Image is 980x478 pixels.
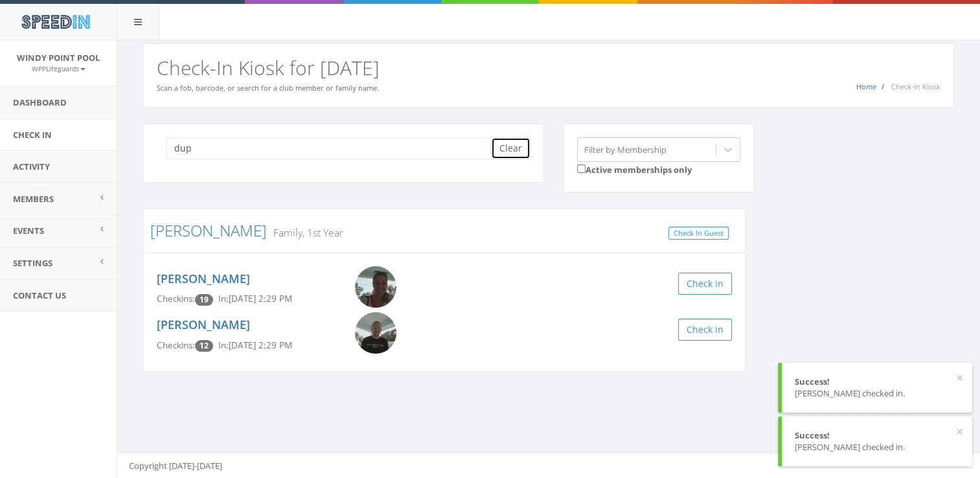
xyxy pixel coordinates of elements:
span: Checkin count [195,294,213,306]
input: Active memberships only [577,165,586,173]
a: Check In Guest [668,227,729,240]
span: Settings [13,257,52,269]
div: Filter by Membership [584,143,667,155]
div: [PERSON_NAME] checked in. [795,441,959,453]
a: [PERSON_NAME] [157,317,250,332]
small: Scan a fob, barcode, or search for a club member or family name. [157,83,379,93]
span: Contact Us [13,290,66,301]
span: Members [13,193,54,205]
h2: Check-In Kiosk for [DATE] [157,57,940,78]
span: In: [DATE] 2:29 PM [218,339,292,351]
span: Checkins: [157,339,195,351]
a: WPPLifeguards [32,62,85,74]
div: Success! [795,376,959,388]
span: Check-In Kiosk [891,82,940,91]
span: Events [13,225,44,236]
input: Search a name to check in [166,137,501,159]
a: Home [856,82,876,91]
img: Matthew_Dupree.png [355,312,396,354]
img: speedin_logo.png [15,10,96,34]
span: Checkins: [157,293,195,304]
button: Check in [678,319,732,341]
a: [PERSON_NAME] [150,220,267,241]
button: × [956,426,963,438]
div: [PERSON_NAME] checked in. [795,387,959,400]
span: In: [DATE] 2:29 PM [218,293,292,304]
small: WPPLifeguards [32,64,85,73]
button: × [956,372,963,385]
span: Checkin count [195,340,213,352]
button: Check in [678,273,732,295]
label: Active memberships only [577,162,692,176]
div: Success! [795,429,959,442]
span: Windy Point Pool [17,52,100,63]
a: [PERSON_NAME] [157,271,250,286]
img: Kayla_Dupree.png [355,266,396,308]
small: Family, 1st Year [267,225,343,240]
button: Clear [491,137,530,159]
